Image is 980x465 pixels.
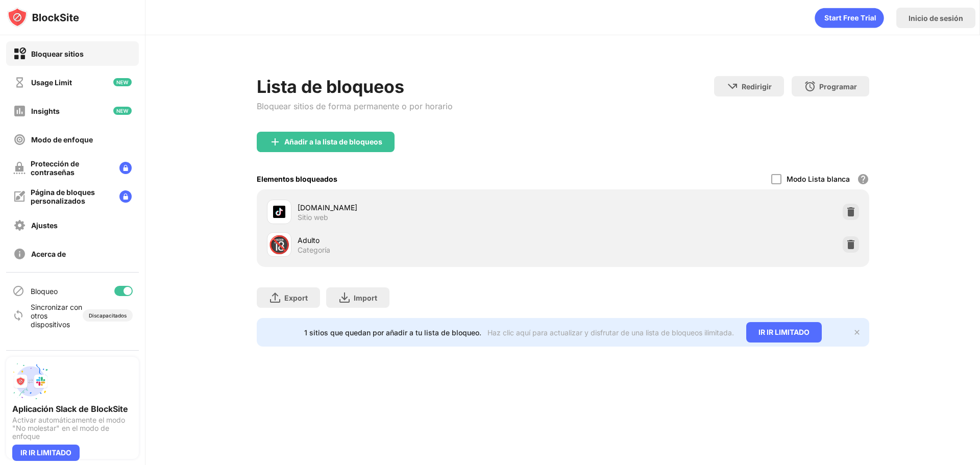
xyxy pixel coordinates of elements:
img: block-on.svg [13,47,26,60]
img: blocking-icon.svg [12,285,24,297]
div: Acerca de [31,250,66,258]
img: favicons [273,206,285,218]
div: Protección de contraseñas [31,159,111,177]
div: animation [815,8,884,28]
div: Sincronizar con otros dispositivos [31,303,83,329]
img: settings-off.svg [13,219,26,232]
img: x-button.svg [853,328,861,336]
div: Activar automáticamente el modo "No molestar" en el modo de enfoque [12,416,133,440]
img: new-icon.svg [113,107,132,115]
div: IR IR LIMITADO [12,445,80,461]
img: sync-icon.svg [12,309,24,322]
img: customize-block-page-off.svg [13,190,26,203]
div: IR IR LIMITADO [746,322,822,342]
img: lock-menu.svg [119,190,132,203]
div: Elementos bloqueados [257,175,337,183]
div: Insights [31,107,60,115]
img: time-usage-off.svg [13,76,26,89]
div: Categoría [298,246,330,255]
div: Añadir a la lista de bloqueos [284,138,382,146]
div: Modo Lista blanca [787,175,850,183]
img: logo-blocksite.svg [7,7,79,28]
div: [DOMAIN_NAME] [298,202,563,213]
div: 1 sitios que quedan por añadir a tu lista de bloqueo. [304,328,481,337]
img: about-off.svg [13,248,26,260]
div: Lista de bloqueos [257,76,453,97]
div: Página de bloques personalizados [31,188,111,205]
div: Aplicación Slack de BlockSite [12,404,133,414]
div: Export [284,293,308,302]
img: password-protection-off.svg [13,162,26,174]
img: insights-off.svg [13,105,26,117]
div: Ajustes [31,221,58,230]
img: lock-menu.svg [119,162,132,174]
img: new-icon.svg [113,78,132,86]
div: Adulto [298,235,563,246]
div: Modo de enfoque [31,135,93,144]
div: Bloquear sitios [31,50,84,58]
div: Bloquear sitios de forma permanente o por horario [257,101,453,111]
div: Usage Limit [31,78,72,87]
div: Haz clic aquí para actualizar y disfrutar de una lista de bloqueos ilimitada. [487,328,734,337]
img: focus-off.svg [13,133,26,146]
div: 🔞 [268,234,290,255]
div: Discapacitados [89,312,127,319]
div: Programar [819,82,857,91]
div: Sitio web [298,213,328,222]
div: Redirigir [742,82,772,91]
div: Inicio de sesión [909,14,963,22]
div: Bloqueo [31,287,58,296]
div: Import [354,293,377,302]
img: push-slack.svg [12,363,49,400]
